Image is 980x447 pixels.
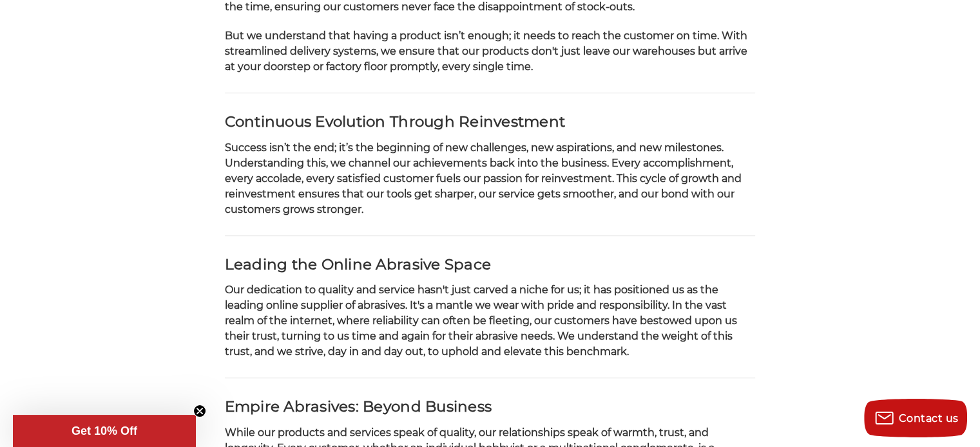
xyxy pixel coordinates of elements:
strong: Empire Abrasives: Beyond Business [225,397,492,415]
button: Contact us [864,399,967,437]
span: Get 10% Off [72,424,137,437]
strong: Continuous Evolution Through Reinvestment [225,113,565,131]
span: Our dedication to quality and service hasn't just carved a niche for us; it has positioned us as ... [225,284,737,358]
span: Success isn’t the end; it’s the beginning of new challenges, new aspirations, and new milestones.... [225,141,742,215]
div: Get 10% OffClose teaser [13,415,196,447]
button: Close teaser [193,405,206,417]
span: But we understand that having a product isn’t enough; it needs to reach the customer on time. Wit... [225,30,747,73]
span: Contact us [899,412,959,424]
strong: Leading the Online Abrasive Space [225,255,491,273]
